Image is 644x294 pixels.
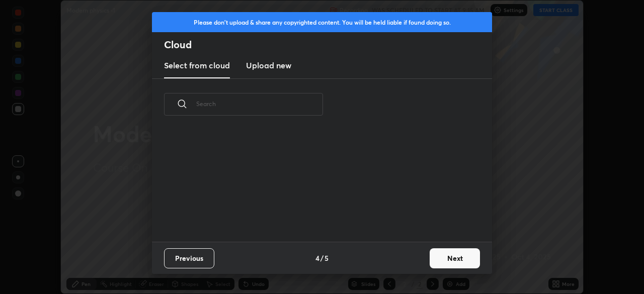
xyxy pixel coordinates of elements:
h3: Select from cloud [164,59,230,71]
h4: 4 [315,253,319,263]
input: Search [196,82,323,125]
h4: 5 [325,253,329,263]
button: Previous [164,248,214,268]
div: Please don't upload & share any copyrighted content. You will be held liable if found doing so. [152,12,492,32]
h4: / [320,253,324,263]
h2: Cloud [164,38,492,51]
h3: Upload new [246,59,291,71]
button: Next [430,248,480,268]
